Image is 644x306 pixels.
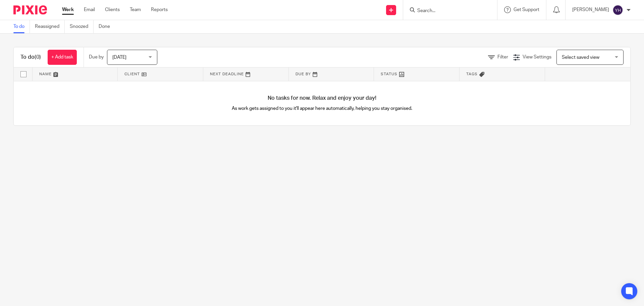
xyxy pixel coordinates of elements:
[572,6,609,13] p: [PERSON_NAME]
[562,55,599,60] span: Select saved view
[612,5,623,15] img: svg%3E
[514,7,539,12] span: Get Support
[14,95,630,102] h4: No tasks for now. Relax and enjoy your day!
[48,50,77,65] a: + Add task
[417,8,477,14] input: Search
[105,6,120,13] a: Clients
[151,6,168,13] a: Reports
[89,54,104,60] p: Due by
[466,72,478,76] span: Tags
[20,54,41,61] h1: To do
[168,105,476,112] p: As work gets assigned to you it'll appear here automatically, helping you stay organised.
[523,55,551,59] span: View Settings
[497,55,508,59] span: Filter
[13,20,30,33] a: To do
[62,6,74,13] a: Work
[70,20,94,33] a: Snoozed
[35,54,41,60] span: (0)
[130,6,141,13] a: Team
[84,6,95,13] a: Email
[112,55,126,60] span: [DATE]
[99,20,115,33] a: Done
[35,20,65,33] a: Reassigned
[13,5,47,14] img: Pixie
